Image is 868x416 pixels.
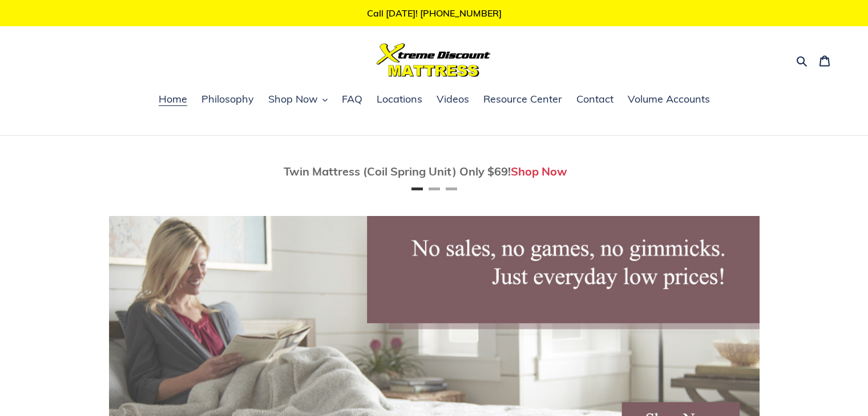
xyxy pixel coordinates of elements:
[571,91,619,108] a: Contact
[576,92,613,106] span: Contact
[263,91,333,108] button: Shop Now
[437,92,469,106] span: Videos
[377,92,422,106] span: Locations
[153,91,193,108] a: Home
[483,92,562,106] span: Resource Center
[342,92,362,106] span: FAQ
[411,187,423,190] button: Page 1
[268,92,318,106] span: Shop Now
[622,91,716,108] a: Volume Accounts
[377,43,491,77] img: Xtreme Discount Mattress
[159,92,187,106] span: Home
[196,91,260,108] a: Philosophy
[371,91,428,108] a: Locations
[431,91,475,108] a: Videos
[446,187,457,190] button: Page 3
[429,187,440,190] button: Page 2
[628,92,710,106] span: Volume Accounts
[511,164,567,178] a: Shop Now
[201,92,254,106] span: Philosophy
[336,91,368,108] a: FAQ
[284,164,511,178] span: Twin Mattress (Coil Spring Unit) Only $69!
[478,91,568,108] a: Resource Center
